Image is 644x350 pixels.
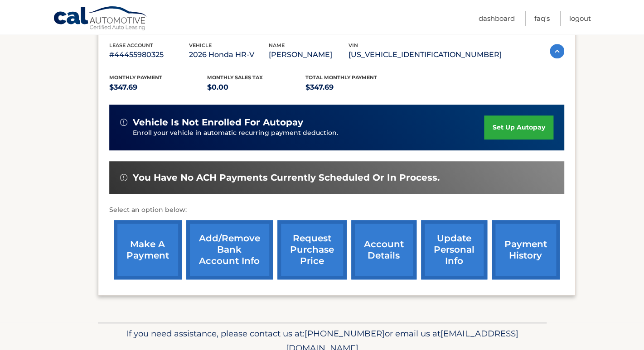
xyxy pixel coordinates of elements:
span: Total Monthly Payment [305,74,377,81]
span: Monthly sales Tax [207,74,263,81]
p: [PERSON_NAME] [269,48,349,61]
a: account details [351,220,416,279]
p: $347.69 [305,81,404,94]
a: set up autopay [484,115,553,139]
span: [PHONE_NUMBER] [305,328,385,339]
a: Cal Automotive [53,6,148,32]
a: Add/Remove bank account info [186,220,273,279]
p: $0.00 [207,81,305,94]
a: Logout [569,11,591,26]
span: vehicle is not enrolled for autopay [133,117,303,128]
span: lease account [109,42,153,48]
img: accordion-active.svg [550,44,564,58]
p: [US_VEHICLE_IDENTIFICATION_NUMBER] [349,48,502,61]
span: You have no ACH payments currently scheduled or in process. [133,172,440,183]
img: alert-white.svg [120,174,127,181]
a: update personal info [421,220,487,279]
p: Enroll your vehicle in automatic recurring payment deduction. [133,128,484,138]
a: payment history [492,220,560,279]
a: make a payment [114,220,182,279]
span: Monthly Payment [109,74,162,81]
p: Select an option below: [109,205,564,216]
p: $347.69 [109,81,208,94]
p: #44455980325 [109,48,189,61]
span: name [269,42,285,48]
a: Dashboard [479,11,515,26]
p: 2026 Honda HR-V [189,48,269,61]
a: FAQ's [534,11,550,26]
a: request purchase price [277,220,347,279]
span: vin [349,42,358,48]
img: alert-white.svg [120,119,127,126]
span: vehicle [189,42,212,48]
